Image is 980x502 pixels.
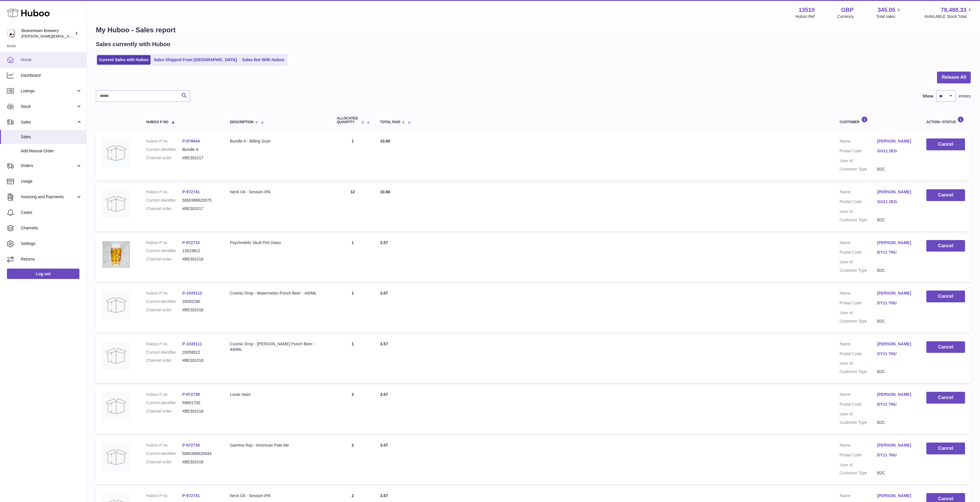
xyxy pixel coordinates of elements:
[102,138,131,167] img: no-photo.jpg
[102,291,131,319] img: no-photo.jpg
[840,148,877,155] dt: Postal Code
[96,25,971,35] h1: My Huboo - Sales report
[331,285,374,333] td: 1
[840,116,915,124] div: Customer
[840,259,877,265] dt: User Id
[380,291,388,295] span: 3.57
[380,139,390,143] span: 10.80
[840,341,877,348] dt: Name
[926,116,965,124] div: Action / Status
[182,206,218,211] dd: #BE301017
[926,189,965,201] button: Cancel
[840,166,877,172] dt: Customer Type
[21,210,82,215] span: Cases
[21,179,82,184] span: Usage
[380,190,390,194] span: 10.80
[102,341,131,370] img: no-photo.jpg
[337,117,360,124] span: ALLOCATED Quantity
[146,138,182,144] dt: Huboo P no
[146,459,182,465] dt: Channel order
[380,240,388,245] span: 3.57
[840,300,877,307] dt: Postal Code
[877,268,915,273] dd: B2C
[182,299,218,304] dd: 20092290
[877,189,915,195] a: [PERSON_NAME]
[146,350,182,355] dt: Current identifier
[926,138,965,150] button: Cancel
[926,392,965,404] button: Cancel
[937,72,971,83] button: Release All
[331,386,374,434] td: 2
[877,443,915,448] a: [PERSON_NAME]
[182,240,200,245] a: P-972715
[21,88,76,94] span: Listings
[7,269,79,279] a: Log out
[924,14,973,19] span: AVAILABLE Stock Total
[926,240,965,252] button: Cancel
[840,310,877,316] dt: User Id
[876,6,902,19] a: 345.05 Total sales
[959,93,971,99] span: entries
[840,189,877,196] dt: Name
[146,206,182,211] dt: Channel order
[840,217,877,223] dt: Customer Type
[877,402,915,407] a: DY11 7NU
[182,451,218,456] dd: 5060386620044
[877,6,895,14] span: 345.05
[182,139,200,143] a: P-979644
[182,400,218,406] dd: 59601700
[380,342,388,346] span: 3.57
[146,409,182,414] dt: Channel order
[840,452,877,459] dt: Postal Code
[146,392,182,397] dt: Huboo P no
[380,392,388,397] span: 3.57
[182,459,218,465] dd: #BE301016
[146,291,182,296] dt: Huboo P no
[795,14,815,19] div: Huboo Ref
[21,119,76,125] span: Sales
[840,443,877,449] dt: Name
[182,358,218,363] dd: #BE301016
[21,28,73,39] div: Beavertown Brewery
[21,134,82,140] span: Sales
[230,138,325,144] div: Bundle A - Billing Scan
[182,392,200,397] a: P-972739
[182,342,202,346] a: P-1035111
[380,443,388,447] span: 3.57
[102,240,131,269] img: beavertown-brewery-psychedlic-pint-glass_36326ebd-29c0-4cac-9570-52cf9d517ba4.png
[926,341,965,353] button: Cancel
[877,351,915,357] a: DY11 7NU
[230,443,325,448] div: Gamma Ray - American Pale Ale
[146,307,182,313] dt: Channel order
[837,14,854,19] div: Currency
[230,120,254,124] span: Description
[840,361,877,366] dt: User Id
[877,291,915,296] a: [PERSON_NAME]
[877,470,915,476] dd: B2C
[331,183,374,231] td: 12
[230,189,325,195] div: Neck Oil - Session IPA
[182,307,218,313] dd: #BE301016
[152,55,239,65] a: Sales Shipped From [GEOGRAPHIC_DATA]
[840,319,877,324] dt: Customer Type
[97,55,150,65] a: Current Sales with Huboo
[21,194,76,200] span: Invoicing and Payments
[877,319,915,324] dd: B2C
[102,189,131,218] img: no-photo.jpg
[146,443,182,448] dt: Huboo P no
[926,291,965,302] button: Cancel
[841,6,853,14] strong: GBP
[182,493,200,498] a: P-972741
[146,256,182,262] dt: Channel order
[182,409,218,414] dd: #BE301016
[877,341,915,347] a: [PERSON_NAME]
[840,392,877,399] dt: Name
[799,6,815,14] strong: 13510
[877,493,915,499] a: [PERSON_NAME]
[840,138,877,145] dt: Name
[840,462,877,468] dt: User Id
[923,93,933,99] label: Show
[21,73,82,78] span: Dashboard
[146,155,182,161] dt: Channel order
[146,198,182,203] dt: Current identifier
